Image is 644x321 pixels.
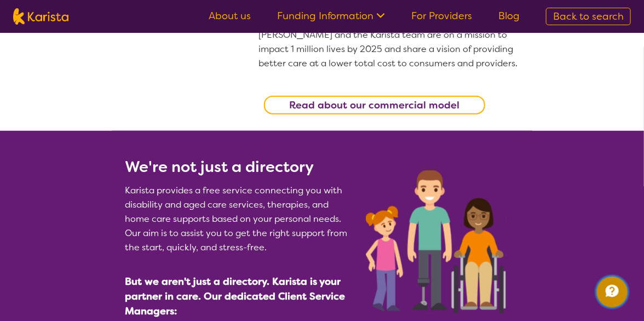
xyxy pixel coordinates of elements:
a: Back to search [546,8,631,25]
a: About us [209,9,251,22]
span: Back to search [553,10,624,23]
img: Karista logo [13,8,68,25]
button: Channel Menu [597,277,628,307]
h2: We're not just a directory [125,157,353,177]
p: [PERSON_NAME] and the Karista team are on a mission to impact 1 million lives by 2025 and share a... [258,28,519,71]
b: Read about our commercial model [290,99,460,112]
p: Karista provides a free service connecting you with disability and aged care services, therapies,... [125,184,353,255]
a: Funding Information [277,9,385,22]
span: But we aren't just a directory. Karista is your partner in care. Our dedicated Client Service Man... [125,275,345,318]
img: Participants [366,170,506,314]
a: Blog [498,9,520,22]
a: For Providers [411,9,472,22]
